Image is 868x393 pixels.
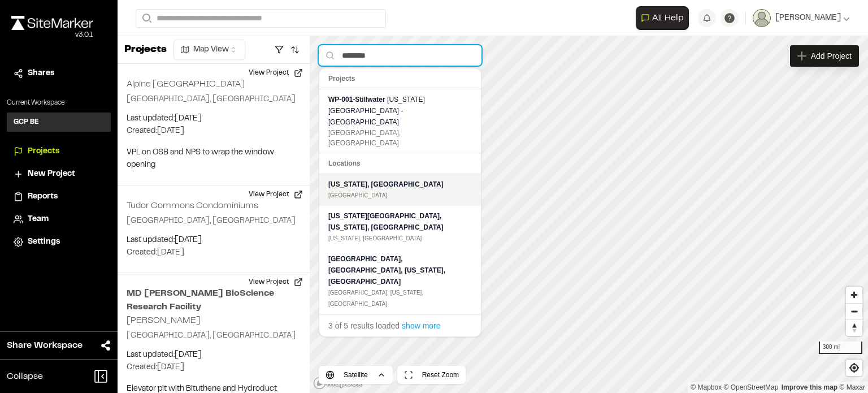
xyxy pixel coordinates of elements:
div: Open AI Assistant [636,6,693,30]
img: User [753,9,771,27]
div: [GEOGRAPHIC_DATA], [US_STATE], [GEOGRAPHIC_DATA] [328,287,472,310]
span: Locations [328,159,361,167]
img: rebrand.png [11,16,93,30]
a: Reports [14,191,104,203]
span: Collapse [7,370,43,383]
div: [GEOGRAPHIC_DATA] [328,190,472,201]
span: AI Help [652,11,684,25]
button: Search [136,9,156,28]
button: [PERSON_NAME] [753,9,850,27]
a: New Project [14,168,104,180]
div: [GEOGRAPHIC_DATA], [GEOGRAPHIC_DATA] [328,128,472,148]
span: [US_STATE][GEOGRAPHIC_DATA] - [GEOGRAPHIC_DATA] [328,96,425,126]
p: Current Workspace [7,98,111,108]
h3: GCP BE [14,117,39,127]
span: New Project [28,168,75,180]
span: Share Workspace [7,339,83,352]
div: Oh geez...please don't... [11,30,93,40]
span: Shares [28,67,54,80]
span: Settings [28,236,60,248]
div: WP-001-Stillwater [328,94,472,128]
button: Open AI Assistant [636,6,689,30]
span: Reports [28,191,58,203]
div: [US_STATE], [GEOGRAPHIC_DATA] [328,179,472,190]
span: Projects [328,75,355,83]
div: [GEOGRAPHIC_DATA], [GEOGRAPHIC_DATA], [US_STATE], [GEOGRAPHIC_DATA] [328,253,472,287]
div: [US_STATE][GEOGRAPHIC_DATA], [US_STATE], [GEOGRAPHIC_DATA] [328,210,472,233]
a: Settings [14,236,104,248]
a: Projects [14,145,104,158]
a: Team [14,213,104,226]
span: Team [28,213,49,226]
span: show more [402,321,440,330]
div: 3 of 5 results loaded [319,314,481,336]
span: Projects [28,145,59,158]
a: Shares [14,67,104,80]
span: [PERSON_NAME] [775,12,841,24]
div: [US_STATE], [GEOGRAPHIC_DATA] [328,233,472,244]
